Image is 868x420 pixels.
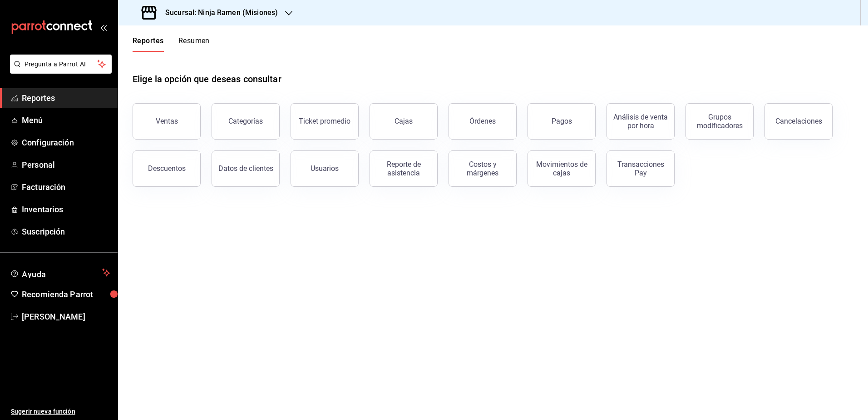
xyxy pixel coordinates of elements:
h1: Elige la opción que deseas consultar [133,72,281,86]
span: Ayuda [22,267,99,278]
div: Pagos [552,117,572,125]
button: open_drawer_menu [100,24,107,31]
button: Ventas [133,103,201,140]
div: Cancelaciones [775,117,822,125]
span: Recomienda Parrot [22,288,110,300]
button: Reportes [133,36,164,52]
span: [PERSON_NAME] [22,310,110,323]
button: Análisis de venta por hora [607,103,675,140]
button: Grupos modificadores [686,103,754,140]
div: Usuarios [311,164,339,173]
button: Movimientos de cajas [528,150,596,187]
span: Personal [22,159,110,171]
div: Transacciones Pay [612,160,669,177]
button: Usuarios [291,150,359,187]
div: Grupos modificadores [691,113,748,130]
div: Reporte de asistencia [375,160,432,177]
div: Descuentos [148,164,186,173]
span: Facturación [22,181,110,193]
button: Resumen [178,36,210,52]
span: Configuración [22,136,110,149]
span: Reportes [22,92,110,104]
button: Datos de clientes [212,150,280,187]
a: Pregunta a Parrot AI [6,66,112,75]
div: Datos de clientes [218,164,273,173]
div: Análisis de venta por hora [612,113,669,130]
button: Cajas [370,103,438,140]
button: Cancelaciones [764,103,833,140]
button: Reporte de asistencia [370,150,438,187]
span: Pregunta a Parrot AI [25,60,98,69]
button: Categorías [212,103,280,140]
div: Órdenes [469,117,496,125]
span: Menú [22,114,110,126]
button: Pagos [528,103,596,140]
button: Ticket promedio [291,103,359,140]
span: Sugerir nueva función [11,407,110,416]
span: Suscripción [22,225,110,238]
div: Categorías [228,117,263,125]
div: Movimientos de cajas [533,160,590,177]
h3: Sucursal: Ninja Ramen (Misiones) [158,7,278,18]
button: Transacciones Pay [607,150,675,187]
button: Pregunta a Parrot AI [10,55,112,74]
button: Órdenes [449,103,517,140]
button: Descuentos [133,150,201,187]
div: Ticket promedio [299,117,350,125]
div: navigation tabs [133,36,210,52]
span: Inventarios [22,203,110,215]
div: Ventas [156,117,178,125]
div: Cajas [395,117,413,125]
button: Costos y márgenes [449,150,517,187]
div: Costos y márgenes [454,160,511,177]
